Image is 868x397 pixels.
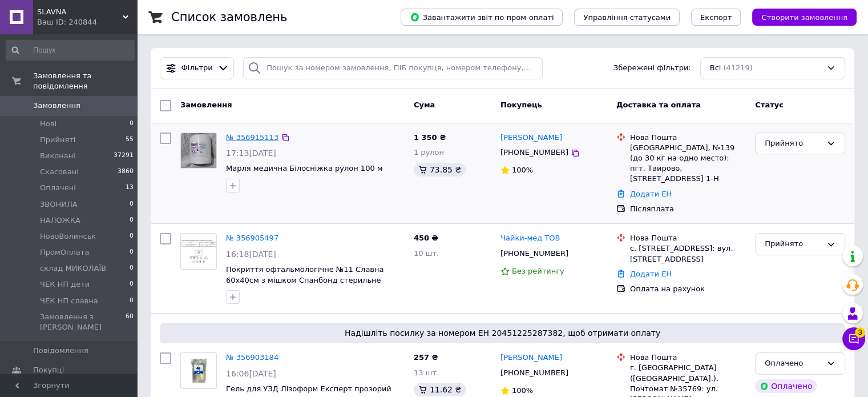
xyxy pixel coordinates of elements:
span: Фільтри [181,63,213,74]
div: Післяплата [630,204,746,214]
div: Ваш ID: 240844 [37,17,137,27]
div: с. [STREET_ADDRESS]: вул. [STREET_ADDRESS] [630,243,746,264]
span: Замовлення [180,101,232,109]
span: 3 [855,327,865,338]
span: 16:18[DATE] [226,250,276,259]
span: 0 [130,199,134,210]
span: Управління статусами [583,13,671,22]
button: Управління статусами [574,9,680,26]
span: Статус [755,101,784,109]
span: SLAVNA [37,7,123,17]
span: ЧЕК НП славна [40,296,98,306]
span: [PHONE_NUMBER] [500,249,568,258]
span: 100% [512,166,533,174]
span: 13 [126,183,134,193]
span: 0 [130,247,134,258]
div: Нова Пошта [630,352,746,363]
a: Чайки-мед ТОВ [500,233,560,244]
span: 13 шт. [414,368,439,377]
span: Збережені фільтри: [613,63,691,74]
span: 0 [130,119,134,129]
div: 11.62 ₴ [414,383,466,396]
span: Всі [710,63,721,74]
span: 0 [130,279,134,290]
span: 0 [130,231,134,242]
input: Пошук [6,40,135,61]
span: 257 ₴ [414,353,438,362]
span: Прийняті [40,135,75,145]
a: Покриття офтальмологічне №11 Славна 60х40см з мішком Спанбонд стерильне [226,265,383,284]
span: 17:13[DATE] [226,149,276,158]
div: Нова Пошта [630,233,746,243]
span: Повідомлення [33,346,88,356]
span: Надішліть посилку за номером ЕН 20451225287382, щоб отримати оплату [164,327,841,339]
a: Фото товару [180,352,217,389]
div: Прийнято [765,238,822,250]
span: ЗВОНИЛА [40,199,78,210]
span: 1 рулон [414,148,444,157]
span: Завантажити звіт по пром-оплаті [410,12,554,22]
span: Замовлення [33,101,80,111]
span: Покупець [500,101,542,109]
a: Додати ЕН [630,270,672,278]
span: 1 350 ₴ [414,133,446,142]
span: 0 [130,296,134,306]
a: № 356915113 [226,133,278,142]
span: 3860 [118,167,134,177]
div: Оплачено [755,379,817,393]
a: [PERSON_NAME] [500,352,562,363]
div: Оплачено [765,358,822,370]
h1: Список замовлень [171,10,287,24]
span: ЧЕК НП дети [40,279,90,290]
a: Марля медична Білосніжка рулон 100 м [226,164,383,173]
button: Завантажити звіт по пром-оплаті [401,9,563,26]
a: Додати ЕН [630,190,672,198]
span: Доставка та оплата [616,101,701,109]
div: Нова Пошта [630,133,746,143]
span: Виконані [40,151,75,161]
span: 100% [512,386,533,395]
span: 37291 [114,151,134,161]
span: Покупці [33,365,64,375]
span: Замовлення та повідомлення [33,71,137,91]
div: Прийнято [765,138,822,150]
span: ПромОплата [40,247,89,258]
span: 0 [130,215,134,226]
a: № 356905497 [226,234,278,242]
span: склад МИКОЛАЇВ [40,263,106,274]
span: [PHONE_NUMBER] [500,148,568,157]
a: Фото товару [180,133,217,169]
span: 55 [126,135,134,145]
div: Оплата на рахунок [630,284,746,294]
span: 16:06[DATE] [226,369,276,378]
span: Експорт [700,13,732,22]
span: НАЛОЖКА [40,215,80,226]
span: Cума [414,101,435,109]
span: НовоВолинськ [40,231,96,242]
span: 10 шт. [414,249,439,258]
a: Створити замовлення [741,13,857,21]
img: Фото товару [181,353,216,388]
span: (41219) [723,63,753,72]
a: Фото товару [180,233,217,270]
span: Нові [40,119,56,129]
div: 73.85 ₴ [414,163,466,177]
a: № 356903184 [226,353,278,362]
span: Замовлення з [PERSON_NAME] [40,312,126,332]
span: Оплачені [40,183,76,193]
img: Фото товару [181,240,216,263]
button: Створити замовлення [752,9,857,26]
span: [PHONE_NUMBER] [500,368,568,377]
button: Чат з покупцем3 [842,327,865,350]
span: Створити замовлення [761,13,847,22]
div: [GEOGRAPHIC_DATA], №139 (до 30 кг на одно место): пгт. Таирово, [STREET_ADDRESS] 1-Н [630,143,746,185]
input: Пошук за номером замовлення, ПІБ покупця, номером телефону, Email, номером накладної [243,57,543,79]
a: [PERSON_NAME] [500,133,562,143]
span: 0 [130,263,134,274]
span: 450 ₴ [414,234,438,242]
span: Скасовані [40,167,79,177]
img: Фото товару [181,133,216,168]
span: Без рейтингу [512,267,564,275]
span: 60 [126,312,134,332]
